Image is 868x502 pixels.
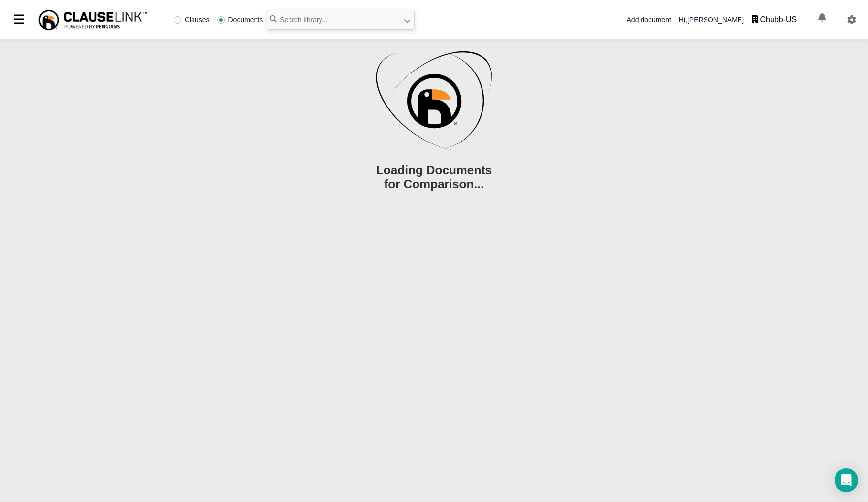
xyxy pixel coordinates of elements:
[267,10,415,30] input: Search library...
[373,163,496,192] h3: Loading Documents for Comparison...
[744,10,804,30] button: Chubb-US
[373,39,496,163] img: Loading...
[174,16,210,23] label: Clauses
[627,15,671,25] div: Add document
[679,10,804,30] div: Hi, [PERSON_NAME]
[760,14,797,26] div: Chubb-US
[37,9,148,31] img: ClauseLink
[217,16,263,23] label: Documents
[835,468,858,492] div: Open Intercom Messenger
